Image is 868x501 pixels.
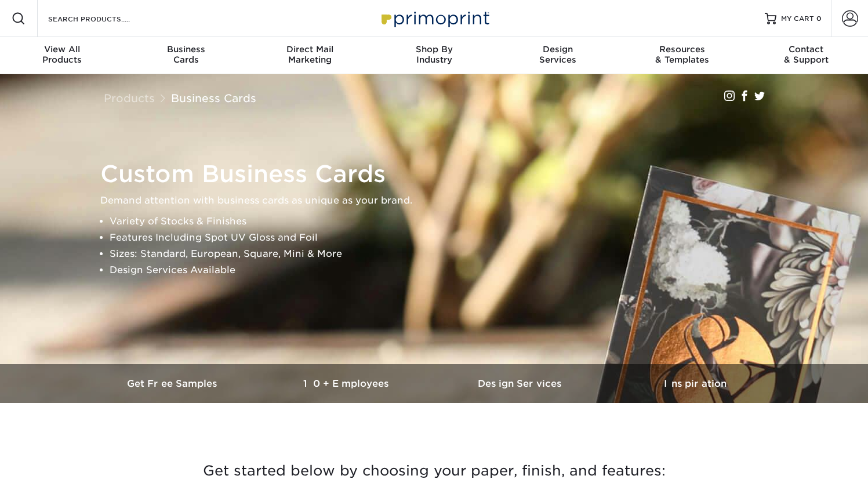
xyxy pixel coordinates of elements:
[496,37,620,74] a: DesignServices
[744,44,868,55] span: Contact
[372,44,496,55] span: Shop By
[496,44,620,65] div: Services
[434,364,608,403] a: Design Services
[124,44,248,65] div: Cards
[124,44,248,55] span: Business
[95,445,773,497] h3: Get started below by choosing your paper, finish, and features:
[608,364,782,403] a: Inspiration
[110,262,779,278] li: Design Services Available
[110,246,779,262] li: Sizes: Standard, European, Square, Mini & More
[620,37,744,74] a: Resources& Templates
[816,14,822,23] span: 0
[434,378,608,389] h3: Design Services
[744,37,868,74] a: Contact& Support
[248,44,372,65] div: Marketing
[124,37,248,74] a: BusinessCards
[372,44,496,65] div: Industry
[47,12,160,26] input: SEARCH PRODUCTS.....
[104,92,155,104] a: Products
[86,364,260,403] a: Get Free Samples
[260,364,434,403] a: 10+ Employees
[248,44,372,55] span: Direct Mail
[110,230,779,246] li: Features Including Spot UV Gloss and Foil
[100,160,779,188] h1: Custom Business Cards
[781,14,814,24] span: MY CART
[171,92,256,104] a: Business Cards
[376,6,492,31] img: Primoprint
[248,37,372,74] a: Direct MailMarketing
[86,378,260,389] h3: Get Free Samples
[110,213,779,230] li: Variety of Stocks & Finishes
[744,44,868,65] div: & Support
[100,193,779,209] p: Demand attention with business cards as unique as your brand.
[260,378,434,389] h3: 10+ Employees
[372,37,496,74] a: Shop ByIndustry
[620,44,744,55] span: Resources
[620,44,744,65] div: & Templates
[496,44,620,55] span: Design
[608,378,782,389] h3: Inspiration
